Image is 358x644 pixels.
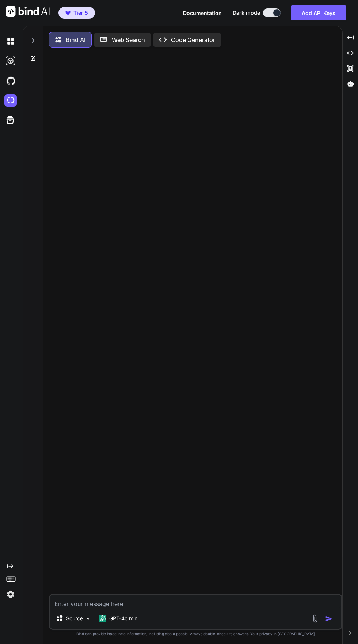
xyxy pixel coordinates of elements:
[109,615,140,622] p: GPT-4o min..
[4,55,17,67] img: darkAi-studio
[233,9,260,16] span: Dark mode
[4,588,17,601] img: settings
[49,631,342,637] p: Bind can provide inaccurate information, including about people. Always double-check its answers....
[99,615,106,622] img: GPT-4o mini
[58,7,95,19] button: premiumTier 5
[4,94,17,107] img: cloudideIcon
[65,11,71,15] img: premium
[6,6,50,17] img: Bind AI
[66,615,83,622] p: Source
[4,75,17,87] img: githubDark
[325,615,332,622] img: icon
[73,9,88,16] span: Tier 5
[291,5,346,20] button: Add API Keys
[183,10,222,16] span: Documentation
[4,35,17,48] img: darkChat
[171,35,215,44] p: Code Generator
[183,9,222,17] button: Documentation
[85,615,91,622] img: Pick Models
[66,35,85,44] p: Bind AI
[112,35,145,44] p: Web Search
[311,614,319,623] img: attachment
